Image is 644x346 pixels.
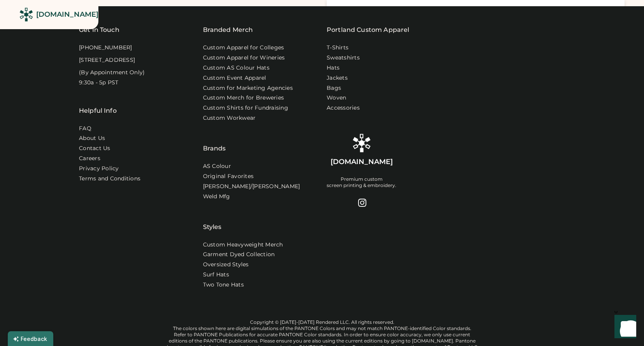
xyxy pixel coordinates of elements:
[203,25,253,35] div: Branded Merch
[79,56,135,64] div: [STREET_ADDRESS]
[79,25,119,35] div: Get In Touch
[327,104,360,112] a: Accessories
[79,135,105,142] a: About Us
[203,183,300,190] a: [PERSON_NAME]/[PERSON_NAME]
[79,69,145,77] div: (By Appointment Only)
[327,44,348,52] a: T-Shirts
[203,104,288,112] a: Custom Shirts for Fundraising
[203,173,254,180] a: Original Favorites
[79,175,140,183] div: Terms and Conditions
[19,8,33,21] img: Rendered Logo - Screens
[79,44,132,52] div: [PHONE_NUMBER]
[36,10,98,19] div: [DOMAIN_NAME]
[79,145,110,152] a: Contact Us
[327,25,409,35] a: Portland Custom Apparel
[203,163,231,170] a: AS Colour
[79,155,100,163] a: Careers
[79,125,91,133] a: FAQ
[79,106,117,115] div: Helpful Info
[203,124,226,153] div: Brands
[607,311,640,344] iframe: Front Chat
[203,114,256,122] a: Custom Workwear
[79,79,119,87] div: 9:30a - 5p PST
[327,94,346,102] a: Woven
[352,134,371,152] img: Rendered Logo - Screens
[327,84,341,92] a: Bags
[203,261,249,269] a: Oversized Styles
[203,94,284,102] a: Custom Merch for Breweries
[203,193,230,201] a: Weld Mfg
[79,165,119,173] a: Privacy Policy
[203,203,222,232] div: Styles
[203,74,266,82] a: Custom Event Apparel
[327,176,396,189] div: Premium custom screen printing & embroidery.
[203,84,293,92] a: Custom for Marketing Agencies
[327,74,348,82] a: Jackets
[203,251,275,259] a: Garment Dyed Collection
[203,64,269,72] a: Custom AS Colour Hats
[327,54,360,62] a: Sweatshirts
[203,281,244,289] a: Two Tone Hats
[203,241,283,249] a: Custom Heavyweight Merch
[331,157,393,167] div: [DOMAIN_NAME]
[327,64,339,72] a: Hats
[203,271,229,279] a: Surf Hats
[203,54,285,62] a: Custom Apparel for Wineries
[203,44,284,52] a: Custom Apparel for Colleges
